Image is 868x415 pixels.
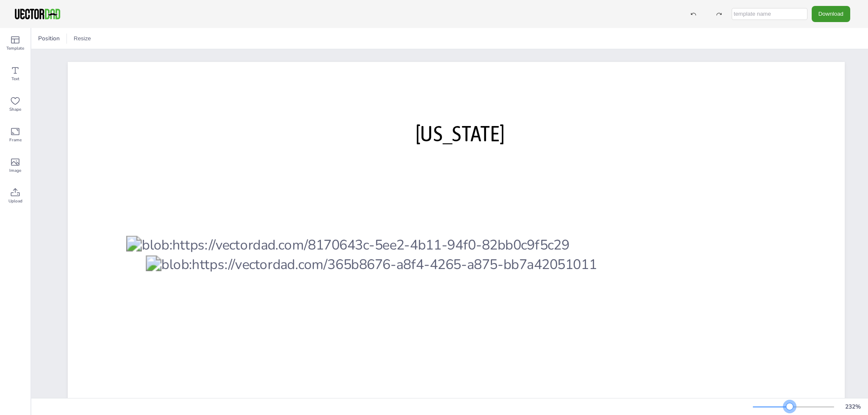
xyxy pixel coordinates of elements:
span: Text [11,76,19,82]
span: Shape [9,106,21,113]
span: Position [36,34,61,42]
button: Resize [70,32,94,45]
span: Template [6,45,24,52]
input: template name [732,8,807,20]
button: Download [812,6,850,22]
span: Image [9,167,21,174]
div: 232 % [843,403,863,411]
span: Frame [9,137,22,143]
span: [US_STATE] [415,121,505,146]
span: Upload [8,198,22,205]
img: VectorDad-1.png [14,8,61,20]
